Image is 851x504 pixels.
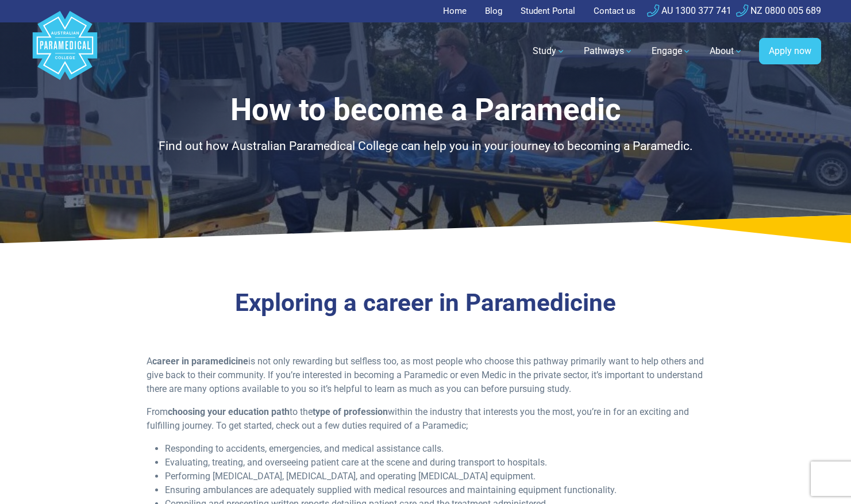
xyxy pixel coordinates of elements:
[703,35,750,67] a: About
[526,35,572,67] a: Study
[165,483,704,497] li: Ensuring ambulances are adequately supplied with medical resources and maintaining equipment func...
[30,22,99,80] a: Australian Paramedical College
[168,406,290,417] strong: choosing your education path
[736,5,821,16] a: NZ 0800 005 689
[645,35,698,67] a: Engage
[90,137,762,156] p: Find out how Australian Paramedical College can help you in your journey to becoming a Paramedic.
[152,356,248,367] strong: career in paramedicine
[313,406,388,417] strong: type of profession
[647,5,731,16] a: AU 1300 377 741
[147,405,704,433] p: From to the within the industry that interests you the most, you’re in for an exciting and fulfil...
[90,92,762,128] h1: How to become a Paramedic
[165,442,704,456] li: Responding to accidents, emergencies, and medical assistance calls.
[759,38,821,64] a: Apply now
[165,470,704,483] li: Performing [MEDICAL_DATA], [MEDICAL_DATA], and operating [MEDICAL_DATA] equipment.
[165,456,704,470] li: Evaluating, treating, and overseeing patient care at the scene and during transport to hospitals.
[577,35,640,67] a: Pathways
[90,288,762,318] h2: Exploring a career in Paramedicine
[147,355,704,396] p: A is not only rewarding but selfless too, as most people who choose this pathway primarily want t...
